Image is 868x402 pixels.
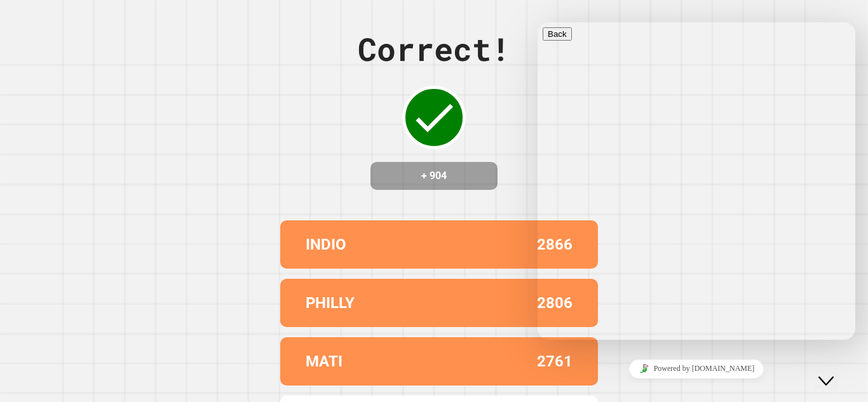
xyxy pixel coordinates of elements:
[306,233,346,256] p: INDIO
[537,233,573,256] p: 2866
[358,25,510,73] div: Correct!
[538,22,855,340] iframe: chat widget
[306,291,355,314] p: PHILLY
[538,354,855,383] iframe: chat widget
[537,350,573,373] p: 2761
[815,351,855,389] iframe: chat widget
[383,168,485,184] h4: + 904
[306,350,342,373] p: MATI
[537,291,573,314] p: 2806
